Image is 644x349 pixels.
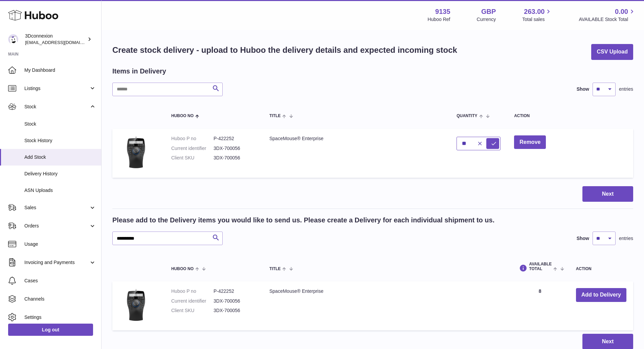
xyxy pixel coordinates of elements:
[522,16,552,23] span: Total sales
[579,16,636,23] span: AVAILABLE Stock Total
[576,288,626,302] button: Add to Delivery
[171,298,214,304] dt: Current identifier
[24,154,96,160] span: Add Stock
[171,135,214,142] dt: Huboo P no
[24,171,96,177] span: Delivery History
[112,45,457,56] h1: Create stock delivery - upload to Huboo the delivery details and expected incoming stock
[24,296,96,302] span: Channels
[171,288,214,295] dt: Huboo P no
[24,137,96,144] span: Stock History
[214,145,256,152] dd: 3DX-700056
[263,129,450,178] td: SpaceMouse® Enterprise
[171,307,214,314] dt: Client SKU
[112,67,166,76] h2: Items in Delivery
[214,155,256,161] dd: 3DX-700056
[24,223,89,229] span: Orders
[171,267,194,271] span: Huboo no
[269,114,281,118] span: Title
[112,216,494,225] h2: Please add to the Delivery items you would like to send us. Please create a Delivery for each ind...
[24,241,96,247] span: Usage
[582,186,633,202] button: Next
[119,135,153,169] img: SpaceMouse® Enterprise
[24,121,96,127] span: Stock
[214,307,256,314] dd: 3DX-700056
[514,114,626,118] div: Action
[269,267,281,271] span: Title
[214,298,256,304] dd: 3DX-700056
[579,7,636,23] a: 0.00 AVAILABLE Stock Total
[457,114,477,118] span: Quantity
[24,67,96,73] span: My Dashboard
[171,114,194,118] span: Huboo no
[619,86,633,92] span: entries
[119,288,153,322] img: SpaceMouse® Enterprise
[591,44,633,60] button: CSV Upload
[8,324,93,336] a: Log out
[24,204,89,211] span: Sales
[577,235,589,242] label: Show
[25,40,99,45] span: [EMAIL_ADDRESS][DOMAIN_NAME]
[214,135,256,142] dd: P-422252
[24,104,89,110] span: Stock
[615,7,628,16] span: 0.00
[514,135,546,149] button: Remove
[24,259,89,266] span: Invoicing and Payments
[477,16,496,23] div: Currency
[24,85,89,92] span: Listings
[524,7,545,16] span: 263.00
[263,281,511,330] td: SpaceMouse® Enterprise
[171,155,214,161] dt: Client SKU
[481,7,496,16] strong: GBP
[24,187,96,194] span: ASN Uploads
[619,235,633,242] span: entries
[24,314,96,321] span: Settings
[435,7,450,16] strong: 9135
[529,262,552,271] span: AVAILABLE Total
[522,7,552,23] a: 263.00 Total sales
[25,33,86,46] div: 3Dconnexion
[576,267,626,271] div: Action
[24,278,96,284] span: Cases
[577,86,589,92] label: Show
[511,281,569,330] td: 8
[171,145,214,152] dt: Current identifier
[428,16,450,23] div: Huboo Ref
[214,288,256,295] dd: P-422252
[8,34,18,44] img: order_eu@3dconnexion.com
